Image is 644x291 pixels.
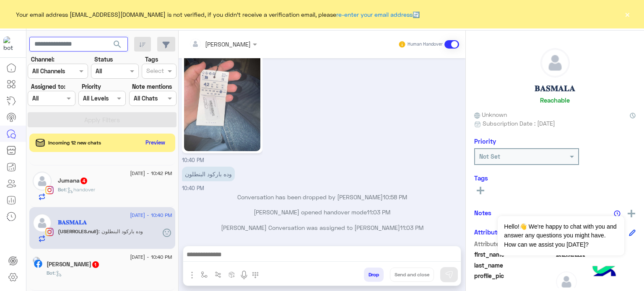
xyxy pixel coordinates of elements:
img: picture [33,257,40,264]
img: Trigger scenario [215,271,221,278]
button: Send and close [390,268,434,282]
p: [PERSON_NAME] opened handover mode [182,208,462,216]
img: hulul-logo.png [589,258,619,287]
span: وده باركود البنطلون [99,228,143,234]
span: [DATE] - 10:42 PM [130,170,172,177]
span: profile_pic [474,271,554,291]
span: 4 [80,178,87,184]
span: (USERROLES.null) [58,228,99,234]
span: search [112,39,122,49]
img: defaultAdmin.png [33,214,52,232]
p: Conversation has been dropped by [PERSON_NAME] [182,193,462,201]
span: Unknown [474,110,507,119]
span: 11:03 PM [367,209,390,216]
button: Apply Filters [28,112,177,127]
button: Drop [364,268,384,282]
label: Status [94,55,113,64]
label: Tags [145,55,158,64]
img: Instagram [45,228,54,236]
span: : handover [66,186,95,193]
h5: Aya Hassan [47,261,100,268]
img: defaultAdmin.png [33,172,52,191]
h6: Reachable [540,96,570,104]
span: first_name [474,250,554,259]
img: 919860931428189 [3,36,18,52]
a: re-enter your email address [336,11,413,18]
label: Channel: [31,55,55,64]
div: Select [145,66,164,77]
img: create order [229,271,235,278]
h5: Jumana [58,177,88,184]
button: × [623,10,631,18]
label: Assigned to: [31,82,65,91]
img: make a call [252,272,259,278]
span: Subscription Date : [DATE] [483,119,555,128]
img: defaultAdmin.png [541,49,569,77]
span: last_name [474,261,554,270]
img: Facebook [34,260,42,268]
h5: 𝐁𝐀𝐒𝐌𝐀𝐋𝐀 [58,219,87,226]
img: Instagram [45,186,54,194]
span: 11:03 PM [400,224,423,231]
label: Priority [82,82,101,91]
button: search [107,37,128,55]
span: Bot [47,270,55,276]
span: Hello!👋 We're happy to chat with you and answer any questions you might have. How can we assist y... [498,216,624,255]
span: 10:40 PM [182,157,204,163]
small: Human Handover [408,41,443,48]
img: send message [445,270,453,279]
span: 1 [92,261,99,268]
span: Bot [58,186,66,193]
img: add [628,210,635,217]
span: Your email address [EMAIL_ADDRESS][DOMAIN_NAME] is not verified, if you didn't receive a verifica... [16,10,420,19]
p: [PERSON_NAME] Conversation was assigned to [PERSON_NAME] [182,223,462,232]
h6: Notes [474,209,491,216]
span: 10:58 PM [383,193,407,201]
h6: Tags [474,174,636,182]
button: create order [225,268,239,281]
button: Trigger scenario [211,268,225,281]
label: Note mentions [132,82,172,91]
button: Preview [142,136,169,149]
button: select flow [197,268,211,281]
span: [DATE] - 10:40 PM [130,253,172,261]
img: send attachment [187,270,197,280]
img: send voice note [239,270,249,280]
span: [DATE] - 10:40 PM [130,211,172,219]
span: Incoming 12 new chats [48,139,101,147]
img: select flow [201,271,208,278]
span: Attribute Name [474,239,554,248]
p: 15/9/2025, 10:40 PM [182,167,235,181]
span: : [55,270,62,276]
h6: Priority [474,137,496,145]
span: 10:40 PM [182,185,204,191]
h5: 𝐁𝐀𝐒𝐌𝐀𝐋𝐀 [535,84,575,93]
h6: Attributes [474,228,504,236]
